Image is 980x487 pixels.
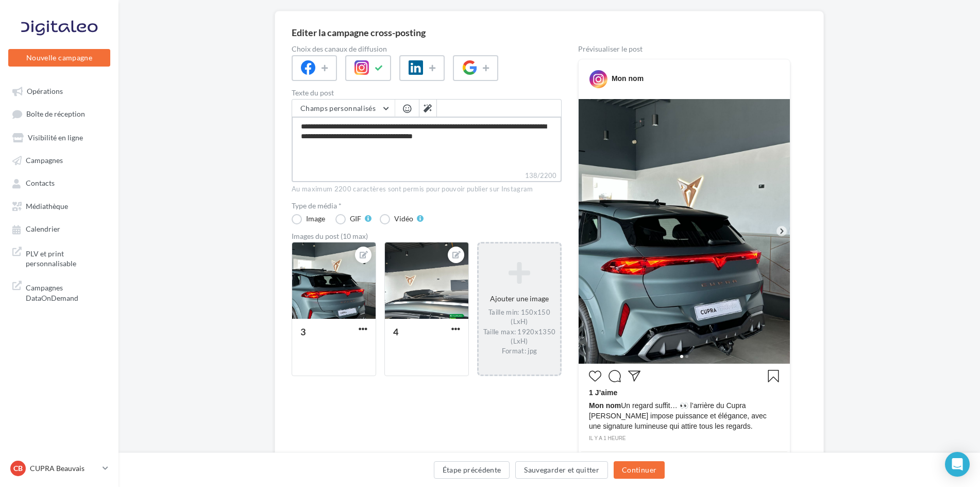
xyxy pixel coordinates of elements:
span: Mon nom [589,401,621,410]
a: Calendrier [6,219,112,238]
span: Champs personnalisés [300,104,376,112]
a: Contacts [6,173,112,192]
svg: J’aime [589,370,601,382]
span: Boîte de réception [26,110,85,119]
svg: Enregistrer [767,370,780,382]
a: Boîte de réception [6,104,112,123]
label: Texte du post [292,89,562,96]
a: CB CUPRA Beauvais [8,459,110,478]
label: 138/2200 [292,170,562,182]
a: Campagnes [6,151,112,169]
div: 4 [393,326,398,337]
span: Un regard suffit… 👀 l’arrière du Cupra [PERSON_NAME] impose puissance et élégance, avec une signa... [589,400,780,431]
span: CB [13,463,23,474]
span: Visibilité en ligne [28,133,83,142]
p: CUPRA Beauvais [30,463,98,474]
span: Campagnes DataOnDemand [26,281,106,303]
span: Campagnes [26,156,63,165]
svg: Commenter [609,370,621,382]
div: Vidéo [394,215,413,222]
div: Images du post (10 max) [292,233,562,240]
svg: Partager la publication [628,370,640,382]
button: Nouvelle campagne [8,49,110,67]
div: GIF [350,215,361,222]
div: 3 [300,326,306,337]
span: PLV et print personnalisable [26,247,106,269]
a: Visibilité en ligne [6,128,112,147]
div: Au maximum 2200 caractères sont permis pour pouvoir publier sur Instagram [292,185,562,194]
div: Image [306,215,325,222]
a: Opérations [6,82,112,100]
label: Type de média * [292,202,562,209]
span: Médiathèque [26,202,68,210]
a: PLV et print personnalisable [6,242,112,273]
div: Open Intercom Messenger [945,452,970,477]
label: Choix des canaux de diffusion [292,45,562,53]
span: Contacts [26,179,55,188]
button: Continuer [614,461,665,479]
div: il y a 1 heure [589,434,780,443]
span: Opérations [27,87,63,95]
span: Calendrier [26,225,60,234]
a: Campagnes DataOnDemand [6,277,112,307]
div: 1 J’aime [589,387,780,400]
div: Editer la campagne cross-posting [292,28,426,37]
button: Étape précédente [434,461,510,479]
a: Médiathèque [6,197,112,215]
button: Sauvegarder et quitter [515,461,608,479]
div: Mon nom [612,73,644,84]
button: Champs personnalisés [292,100,395,117]
div: Prévisualiser le post [578,45,790,53]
